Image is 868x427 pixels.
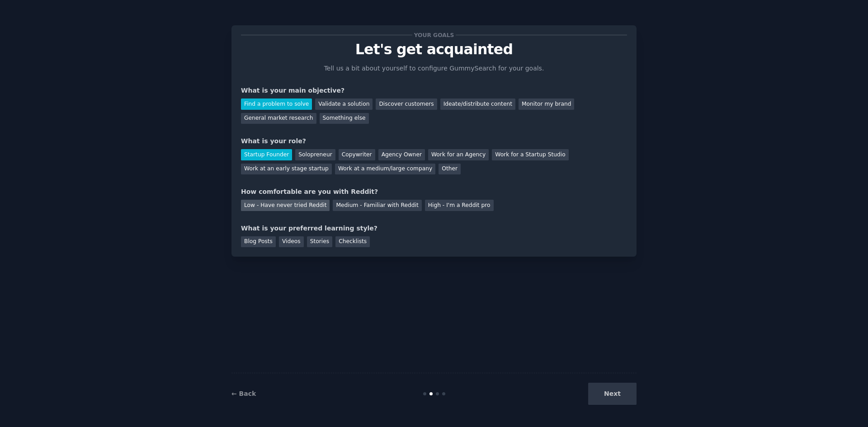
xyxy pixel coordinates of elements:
div: Low - Have never tried Reddit [241,200,330,211]
div: Startup Founder [241,149,292,160]
div: Checklists [335,236,370,248]
div: Something else [320,113,369,124]
p: Tell us a bit about yourself to configure GummySearch for your goals. [320,64,548,73]
div: What is your main objective? [241,86,627,95]
div: Monitor my brand [519,99,574,110]
div: Other [439,164,461,175]
div: Validate a solution [315,99,373,110]
p: Let's get acquainted [241,42,627,57]
div: Work at an early stage startup [241,164,332,175]
div: Stories [307,236,332,248]
div: Discover customers [376,99,437,110]
div: High - I'm a Reddit pro [425,200,494,211]
div: Work for a Startup Studio [492,149,568,160]
div: Work at a medium/large company [335,164,435,175]
div: Copywriter [339,149,375,160]
div: What is your role? [241,136,627,146]
div: Videos [279,236,304,248]
div: Agency Owner [378,149,425,160]
div: How comfortable are you with Reddit? [241,187,627,197]
div: General market research [241,113,316,124]
div: Medium - Familiar with Reddit [333,200,421,211]
div: Work for an Agency [428,149,489,160]
div: Find a problem to solve [241,99,312,110]
div: What is your preferred learning style? [241,224,627,233]
div: Solopreneur [295,149,335,160]
div: Blog Posts [241,236,276,248]
div: Ideate/distribute content [440,99,515,110]
a: ← Back [231,390,256,397]
span: Your goals [412,30,456,40]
